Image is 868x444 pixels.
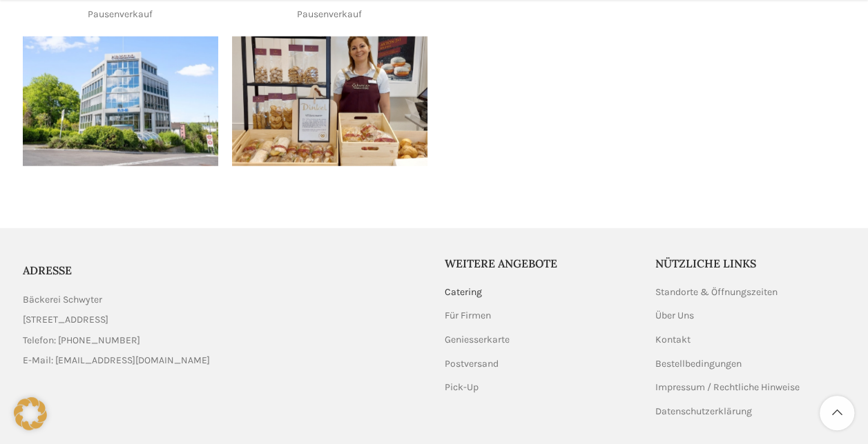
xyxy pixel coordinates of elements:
a: Bestellbedingungen [655,357,743,371]
a: Catering [445,285,483,299]
a: Scroll to top button [820,396,854,430]
img: 20230228_153619-1-800x800 [232,37,427,167]
a: Über Uns [655,309,695,323]
a: Geniesserkarte [445,333,511,347]
span: ADRESSE [23,263,72,277]
h5: Weitere Angebote [445,256,635,271]
span: Bäckerei Schwyter [23,292,102,307]
a: Datenschutzerklärung [655,405,753,418]
a: Impressum / Rechtliche Hinweise [655,381,801,394]
div: 1 / 1 [232,37,427,167]
p: Pausenverkauf [297,7,362,22]
a: Standorte & Öffnungszeiten [655,285,779,299]
img: image.imageWidth__1140 [23,37,218,167]
span: [STREET_ADDRESS] [23,312,108,327]
div: 1 / 1 [23,37,218,167]
a: Für Firmen [445,309,492,323]
a: List item link [23,333,424,348]
a: Kontakt [655,333,692,347]
a: Pick-Up [445,381,480,394]
span: E-Mail: [EMAIL_ADDRESS][DOMAIN_NAME] [23,353,210,368]
h5: Nützliche Links [655,256,846,271]
a: Postversand [445,357,500,371]
p: Pausenverkauf [88,7,153,22]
